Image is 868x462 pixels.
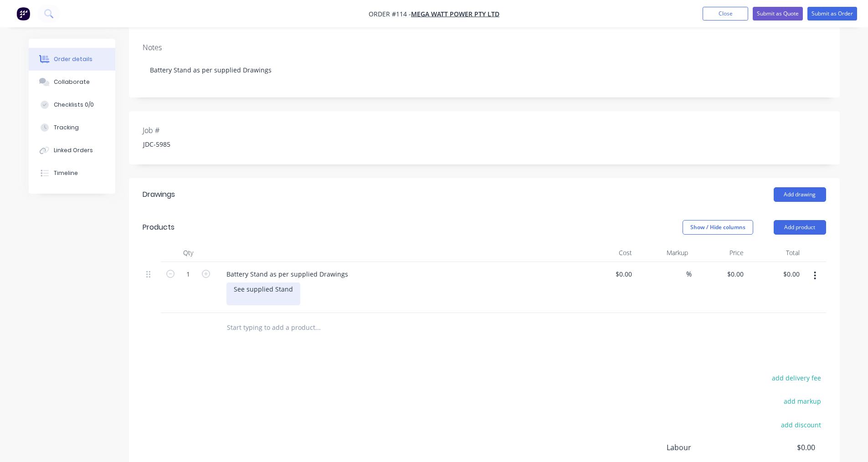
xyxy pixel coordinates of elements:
[16,7,30,21] img: Factory
[143,56,826,84] div: Battery Stand as per supplied Drawings
[54,101,94,109] div: Checklists 0/0
[776,418,826,431] button: add discount
[703,7,748,21] button: Close
[54,123,79,132] div: Tracking
[143,222,175,233] div: Products
[29,93,115,116] button: Checklists 0/0
[683,220,753,235] button: Show / Hide columns
[143,43,826,52] div: Notes
[411,10,499,18] a: Mega Watt Power Pty Ltd
[54,55,92,63] div: Order details
[774,220,826,235] button: Add product
[54,78,90,86] div: Collaborate
[667,442,748,453] span: Labour
[226,282,300,305] div: See supplied Stand
[29,162,115,185] button: Timeline
[747,442,815,453] span: $0.00
[136,138,250,151] div: JDC-5985
[29,139,115,162] button: Linked Orders
[219,267,355,281] div: Battery Stand as per supplied Drawings
[369,10,411,18] span: Order #114 -
[692,244,748,262] div: Price
[226,318,409,337] input: Start typing to add a product...
[29,116,115,139] button: Tracking
[29,71,115,93] button: Collaborate
[54,146,93,154] div: Linked Orders
[143,125,257,136] label: Job #
[753,7,803,21] button: Submit as Quote
[636,244,692,262] div: Markup
[29,48,115,71] button: Order details
[143,189,175,200] div: Drawings
[580,244,636,262] div: Cost
[774,187,826,202] button: Add drawing
[747,244,803,262] div: Total
[779,395,826,407] button: add markup
[807,7,857,21] button: Submit as Order
[686,269,692,279] span: %
[767,372,826,384] button: add delivery fee
[161,244,216,262] div: Qty
[54,169,78,177] div: Timeline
